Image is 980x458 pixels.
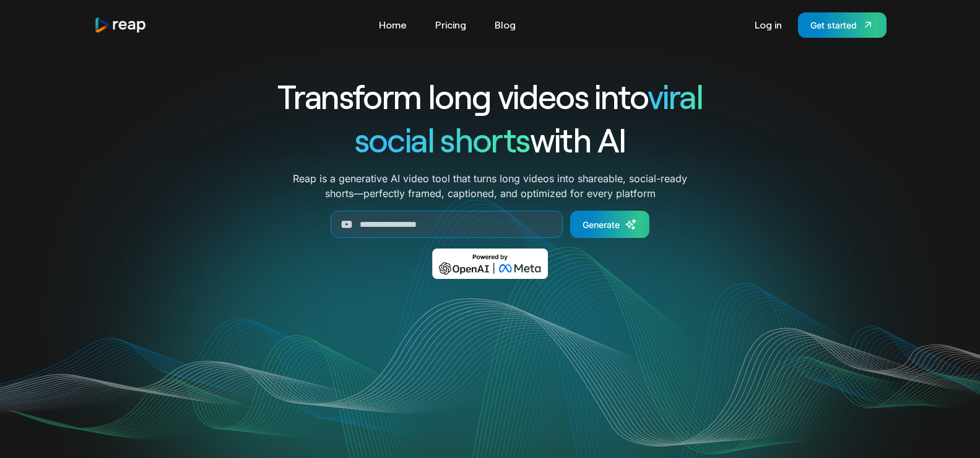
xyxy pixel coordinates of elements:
img: Powered by OpenAI & Meta [432,249,548,279]
form: Generate Form [233,211,748,238]
div: Generate [583,218,620,231]
a: Get started [798,12,887,38]
a: Generate [570,211,649,238]
h1: with AI [233,118,748,161]
p: Reap is a generative AI video tool that turns long videos into shareable, social-ready shorts—per... [293,171,687,201]
h1: Transform long videos into [233,74,748,118]
a: Log in [748,15,788,35]
a: Blog [488,15,522,35]
span: viral [648,76,703,116]
a: Pricing [429,15,472,35]
img: reap logo [94,17,147,33]
div: Get started [810,19,857,32]
span: social shorts [355,119,530,159]
a: home [94,17,147,33]
a: Home [373,15,413,35]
